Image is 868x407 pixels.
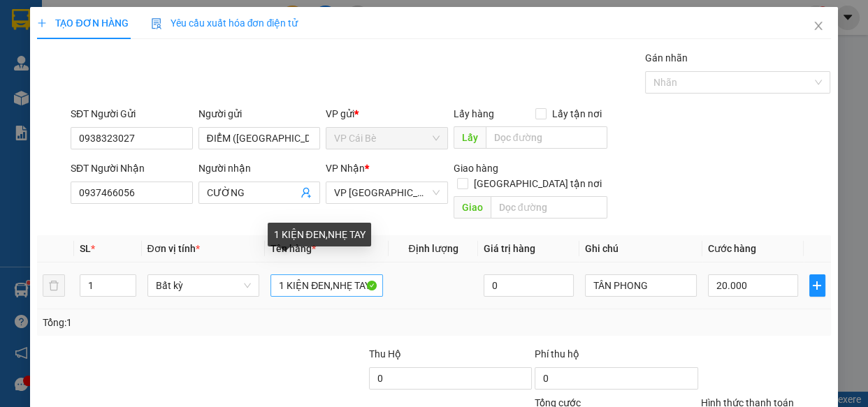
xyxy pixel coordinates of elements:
span: Lấy [454,126,486,149]
span: Gửi: [12,13,34,28]
span: plus [37,18,47,28]
div: VU [12,29,110,45]
span: close [813,20,824,31]
button: plus [809,274,825,297]
span: Thu Hộ [369,348,401,360]
div: SĐT Người Gửi [71,106,193,121]
div: Người gửi [198,106,321,121]
span: [GEOGRAPHIC_DATA] tận nơi [468,176,607,191]
span: VP Cái Bè [334,128,440,149]
div: VP Cái Bè [12,12,110,29]
span: TẠO ĐƠN HÀNG [37,17,128,29]
span: user-add [301,187,312,198]
div: VP [GEOGRAPHIC_DATA] [120,12,261,45]
span: Nhận: [120,13,153,28]
button: Close [799,7,838,46]
div: 40.000 [117,90,263,110]
div: 1 KIỆN ĐEN,NHẸ TAY [268,223,370,246]
span: plus [810,280,825,291]
span: Đơn vị tính [147,243,200,254]
input: Dọc đường [486,126,607,149]
input: 0 [484,274,574,297]
input: VD: Bàn, Ghế [270,274,383,297]
div: 0888465495 [12,45,110,65]
th: Ghi chú [579,235,703,262]
button: delete [43,274,65,297]
span: Chưa : [117,94,150,108]
div: Tổng: 1 [43,315,336,330]
span: Giá trị hàng [484,243,535,254]
span: Giao hàng [454,163,498,174]
label: Gán nhãn [645,52,688,64]
div: 0987523650 [120,62,261,82]
div: NGÂN [120,45,261,62]
img: icon [151,18,162,29]
div: SĐT Người Nhận [71,161,193,176]
span: Yêu cầu xuất hóa đơn điện tử [151,17,298,29]
span: Bất kỳ [156,275,252,296]
span: Giao [454,196,491,219]
span: VP Nhận [326,163,365,174]
div: Phí thu hộ [535,346,697,367]
span: SL [80,243,91,254]
input: Dọc đường [491,196,607,219]
span: Lấy tận nơi [547,106,607,121]
span: VP Sài Gòn [334,182,440,203]
input: Ghi Chú [585,274,697,297]
span: Cước hàng [708,243,756,254]
div: VP gửi [326,106,448,121]
span: Lấy hàng [454,108,494,119]
span: Định lượng [408,243,458,254]
div: Người nhận [198,161,321,176]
